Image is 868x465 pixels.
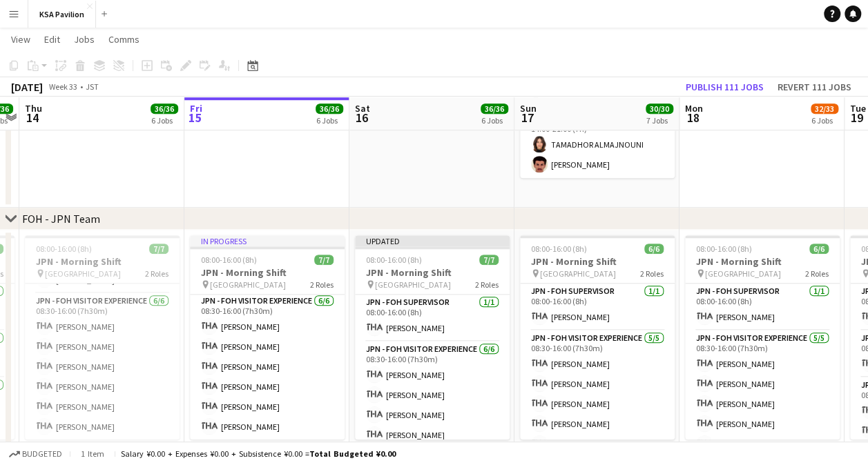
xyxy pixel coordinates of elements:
div: 6 Jobs [811,115,838,126]
span: [GEOGRAPHIC_DATA] [375,279,451,290]
div: Updated [355,235,510,246]
app-job-card: Updated08:00-16:00 (8h)7/7JPN - Morning Shift [GEOGRAPHIC_DATA]2 RolesJPN - FOH Supervisor1/108:0... [355,235,510,439]
a: Comms [103,30,145,48]
button: KSA Pavilion [28,1,96,28]
button: Revert 111 jobs [772,78,857,96]
div: In progress [190,235,345,246]
span: 08:00-16:00 (8h) [36,244,92,254]
span: 32/33 [811,103,838,114]
h3: JPN - Morning Shift [355,266,510,279]
div: 6 Jobs [481,115,508,126]
span: 7/7 [314,255,334,265]
span: 6/6 [644,244,664,254]
span: 36/36 [151,103,178,114]
span: Edit [44,33,60,46]
span: Budgeted [22,449,62,459]
span: 2 Roles [475,279,499,290]
app-job-card: 08:00-16:00 (8h)7/7JPN - Morning Shift [GEOGRAPHIC_DATA]2 RolesJPN - FOH Deputy Supervisor1/108:0... [25,235,180,439]
span: 08:00-16:00 (8h) [531,244,587,254]
span: 2 Roles [310,279,334,290]
app-job-card: 08:00-16:00 (8h)6/6JPN - Morning Shift [GEOGRAPHIC_DATA]2 RolesJPN - FOH Supervisor1/108:00-16:00... [520,235,675,439]
app-card-role: JPN - FOH Supervisor1/108:00-16:00 (8h)[PERSON_NAME] [520,284,675,330]
span: 08:00-16:00 (8h) [366,255,422,265]
span: Mon [685,102,703,115]
h3: JPN - Morning Shift [25,255,180,268]
span: 08:00-16:00 (8h) [696,244,752,254]
span: [GEOGRAPHIC_DATA] [540,268,616,279]
div: Salary ¥0.00 + Expenses ¥0.00 + Subsistence ¥0.00 = [121,448,396,459]
app-card-role: JPN - FOH Visitor Experience6/608:30-16:00 (7h30m)[PERSON_NAME][PERSON_NAME][PERSON_NAME][PERSON_... [190,293,345,440]
app-job-card: In progress08:00-16:00 (8h)7/7JPN - Morning Shift [GEOGRAPHIC_DATA]2 RolesJPN - FOH Deputy Superv... [190,235,345,439]
span: 2 Roles [805,268,829,279]
h3: JPN - Morning Shift [190,266,345,279]
span: 7/7 [149,244,168,254]
span: View [11,33,30,46]
app-card-role: JPN - FOH Visitor Experience5/508:30-16:00 (7h30m)[PERSON_NAME][PERSON_NAME][PERSON_NAME][PERSON_... [685,330,840,457]
span: [GEOGRAPHIC_DATA] [210,279,286,290]
a: Jobs [68,30,100,48]
app-card-role: KSA - FOH Visitor Experience2/214:00-21:00 (7h)TAMADHOR ALMAJNOUNI[PERSON_NAME] [520,111,675,178]
span: 16 [353,110,370,126]
span: Fri [190,102,202,115]
a: Edit [39,30,66,48]
h3: JPN - Morning Shift [520,255,675,268]
span: Sun [520,102,537,115]
div: JST [86,81,99,92]
div: 7 Jobs [646,115,673,126]
span: 17 [518,110,537,126]
span: Week 33 [46,81,80,92]
span: 30/30 [646,103,673,114]
span: Comms [108,33,139,46]
span: 1 item [76,448,109,459]
app-card-role: JPN - FOH Visitor Experience6/608:30-16:00 (7h30m)[PERSON_NAME][PERSON_NAME][PERSON_NAME][PERSON_... [25,293,180,440]
span: 15 [188,110,202,126]
span: Sat [355,102,370,115]
span: Total Budgeted ¥0.00 [309,448,396,459]
app-card-role: JPN - FOH Supervisor1/108:00-16:00 (8h)[PERSON_NAME] [685,284,840,330]
span: [GEOGRAPHIC_DATA] [45,268,121,279]
span: 6/6 [809,244,829,254]
span: 36/36 [481,103,508,114]
span: 14 [23,110,42,126]
span: 7/7 [479,255,499,265]
span: Jobs [74,33,95,46]
span: 18 [683,110,703,126]
span: Tue [850,102,866,115]
span: 36/36 [316,103,343,114]
button: Publish 111 jobs [680,78,769,96]
div: [DATE] [11,80,43,94]
button: Budgeted [7,446,64,462]
div: 6 Jobs [151,115,177,126]
div: FOH - JPN Team [22,212,100,226]
span: 08:00-16:00 (8h) [201,255,257,265]
span: Thu [25,102,42,115]
app-job-card: 08:00-16:00 (8h)6/6JPN - Morning Shift [GEOGRAPHIC_DATA]2 RolesJPN - FOH Supervisor1/108:00-16:00... [685,235,840,439]
span: 2 Roles [145,268,168,279]
span: 2 Roles [640,268,664,279]
span: 19 [848,110,866,126]
h3: JPN - Morning Shift [685,255,840,268]
span: [GEOGRAPHIC_DATA] [705,268,781,279]
app-card-role: JPN - FOH Visitor Experience5/508:30-16:00 (7h30m)[PERSON_NAME][PERSON_NAME][PERSON_NAME][PERSON_... [520,330,675,457]
a: View [6,30,36,48]
div: 6 Jobs [316,115,343,126]
app-card-role: JPN - FOH Supervisor1/108:00-16:00 (8h)[PERSON_NAME] [355,295,510,342]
